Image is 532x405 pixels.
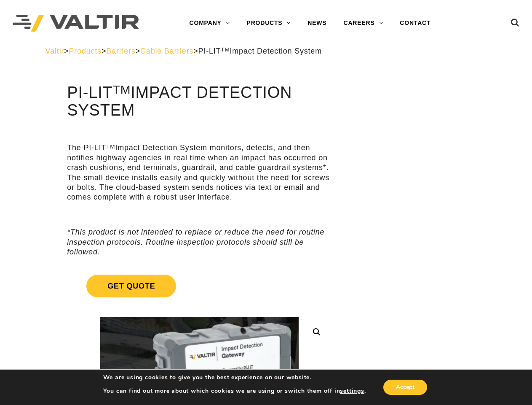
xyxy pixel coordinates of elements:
[67,143,332,202] p: The PI-LIT Impact Detection System monitors, detects, and then notifies highway agencies in real ...
[103,374,366,381] p: We are using cookies to give you the best experience on our website.
[391,15,439,32] a: CONTACT
[335,15,391,32] a: CAREERS
[103,387,366,395] p: You can find out more about which cookies we are using or switch them off in .
[13,15,139,32] img: Valtir
[383,380,427,395] button: Accept
[140,47,193,55] a: Cable Barriers
[67,228,324,256] em: *This product is not intended to replace or reduce the need for routine inspection protocols. Rou...
[106,143,115,150] sup: TM
[45,47,64,55] a: Valtir
[221,46,230,53] sup: TM
[67,84,332,119] h1: PI-LIT Impact Detection System
[340,387,364,395] button: settings
[67,265,332,308] a: Get Quote
[113,83,131,96] sup: TM
[69,47,102,55] a: Products
[238,15,299,32] a: PRODUCTS
[299,15,335,32] a: NEWS
[45,46,487,56] div: > > > >
[106,47,135,55] a: Barriers
[198,47,322,55] span: PI-LIT Impact Detection System
[181,15,238,32] a: COMPANY
[86,275,176,297] span: Get Quote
